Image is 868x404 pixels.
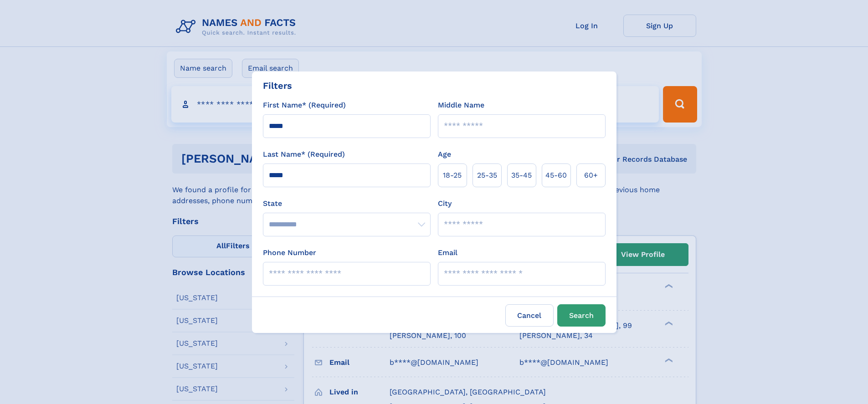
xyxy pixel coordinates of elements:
label: Last Name* (Required) [263,149,345,160]
label: Email [438,247,457,258]
label: State [263,198,431,209]
label: Age [438,149,451,160]
div: Filters [263,79,292,92]
button: Search [557,304,606,327]
span: 18‑25 [443,170,462,181]
span: 35‑45 [511,170,532,181]
span: 45‑60 [545,170,567,181]
span: 60+ [584,170,598,181]
span: 25‑35 [477,170,497,181]
label: Cancel [505,304,554,327]
label: City [438,198,452,209]
label: Middle Name [438,100,484,111]
label: First Name* (Required) [263,100,346,111]
label: Phone Number [263,247,316,258]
